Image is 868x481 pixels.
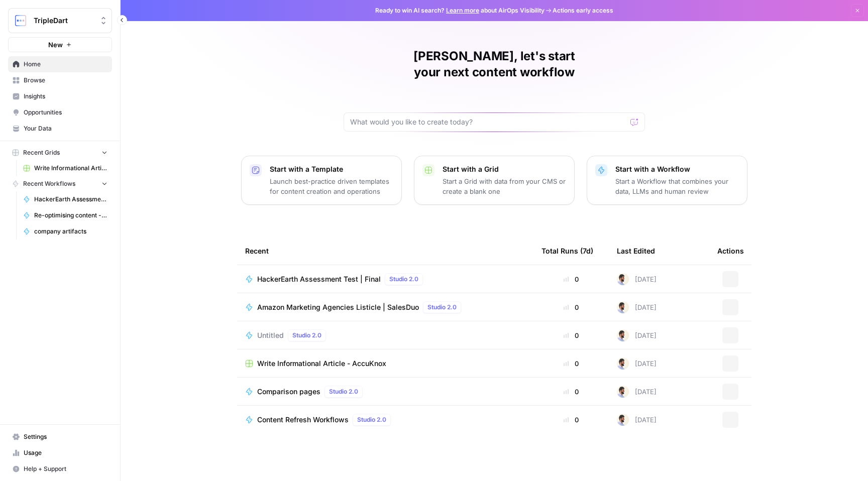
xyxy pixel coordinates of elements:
span: Amazon Marketing Agencies Listicle | SalesDuo [257,302,419,312]
div: [DATE] [617,414,657,426]
div: 0 [541,302,601,312]
a: Opportunities [8,104,112,121]
span: Recent Grids [23,148,60,157]
a: Home [8,56,112,72]
button: Start with a TemplateLaunch best-practice driven templates for content creation and operations [241,156,402,205]
div: [DATE] [617,386,657,398]
a: Write Informational Article - AccuKnox [245,358,525,369]
span: Settings [24,432,107,441]
span: HackerEarth Assessment Test | Final [34,195,107,204]
a: Write Informational Article - AccuKnox [19,160,112,176]
p: Launch best-practice driven templates for content creation and operations [270,176,393,196]
span: Write Informational Article - AccuKnox [34,164,107,173]
div: Recent [245,237,525,265]
div: Last Edited [617,237,655,265]
span: Comparison pages [257,387,320,397]
input: What would you like to create today? [350,117,626,127]
div: [DATE] [617,329,657,341]
button: Start with a GridStart a Grid with data from your CMS or create a blank one [414,156,575,205]
span: Studio 2.0 [357,415,386,424]
a: HackerEarth Assessment Test | FinalStudio 2.0 [245,273,525,285]
span: Studio 2.0 [389,275,418,284]
div: Actions [717,237,744,265]
span: Opportunities [24,108,107,117]
p: Start with a Template [270,164,393,174]
a: UntitledStudio 2.0 [245,329,525,341]
span: Studio 2.0 [427,303,457,312]
a: Amazon Marketing Agencies Listicle | SalesDuoStudio 2.0 [245,301,525,313]
div: Total Runs (7d) [541,237,593,265]
img: ykaosv8814szsqn64d2bp9dhkmx9 [617,357,629,370]
a: Insights [8,88,112,104]
span: Ready to win AI search? about AirOps Visibility [375,6,545,15]
span: Usage [24,448,107,457]
div: 0 [541,274,601,284]
button: Start with a WorkflowStart a Workflow that combines your data, LLMs and human review [587,156,747,205]
button: Workspace: TripleDart [8,8,112,33]
div: 0 [541,358,601,369]
a: Your Data [8,121,112,137]
a: Comparison pagesStudio 2.0 [245,386,525,398]
img: ykaosv8814szsqn64d2bp9dhkmx9 [617,386,629,398]
div: 0 [541,330,601,340]
p: Start with a Grid [443,164,566,174]
img: ykaosv8814szsqn64d2bp9dhkmx9 [617,414,629,426]
div: [DATE] [617,301,657,313]
span: Actions early access [553,6,613,15]
span: company artifacts [34,227,107,236]
button: Help + Support [8,461,112,477]
span: Help + Support [24,464,107,473]
img: ykaosv8814szsqn64d2bp9dhkmx9 [617,301,629,313]
div: 0 [541,415,601,425]
span: Insights [24,92,107,101]
button: Recent Grids [8,145,112,160]
button: New [8,37,112,52]
span: Your Data [24,124,107,133]
a: Settings [8,429,112,445]
a: Browse [8,72,112,88]
a: Content Refresh WorkflowsStudio 2.0 [245,414,525,426]
span: HackerEarth Assessment Test | Final [257,274,381,284]
a: Learn more [446,7,479,14]
a: company artifacts [19,223,112,239]
div: [DATE] [617,357,657,370]
span: New [48,40,63,50]
span: Write Informational Article - AccuKnox [257,358,386,369]
h1: [PERSON_NAME], let's start your next content workflow [344,48,645,80]
div: 0 [541,387,601,397]
button: Recent Workflows [8,176,112,191]
span: Recent Workflows [23,179,75,188]
span: Studio 2.0 [292,331,321,340]
span: Home [24,60,107,69]
img: TripleDart Logo [12,12,30,30]
span: Re-optimising content - revenuegrid [34,211,107,220]
a: HackerEarth Assessment Test | Final [19,191,112,207]
span: TripleDart [34,16,94,26]
img: ykaosv8814szsqn64d2bp9dhkmx9 [617,329,629,341]
span: Untitled [257,330,284,340]
span: Content Refresh Workflows [257,415,349,425]
a: Usage [8,445,112,461]
span: Studio 2.0 [329,387,358,396]
img: ykaosv8814szsqn64d2bp9dhkmx9 [617,273,629,285]
span: Browse [24,76,107,85]
div: [DATE] [617,273,657,285]
p: Start with a Workflow [615,164,739,174]
a: Re-optimising content - revenuegrid [19,207,112,223]
p: Start a Workflow that combines your data, LLMs and human review [615,176,739,196]
p: Start a Grid with data from your CMS or create a blank one [443,176,566,196]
